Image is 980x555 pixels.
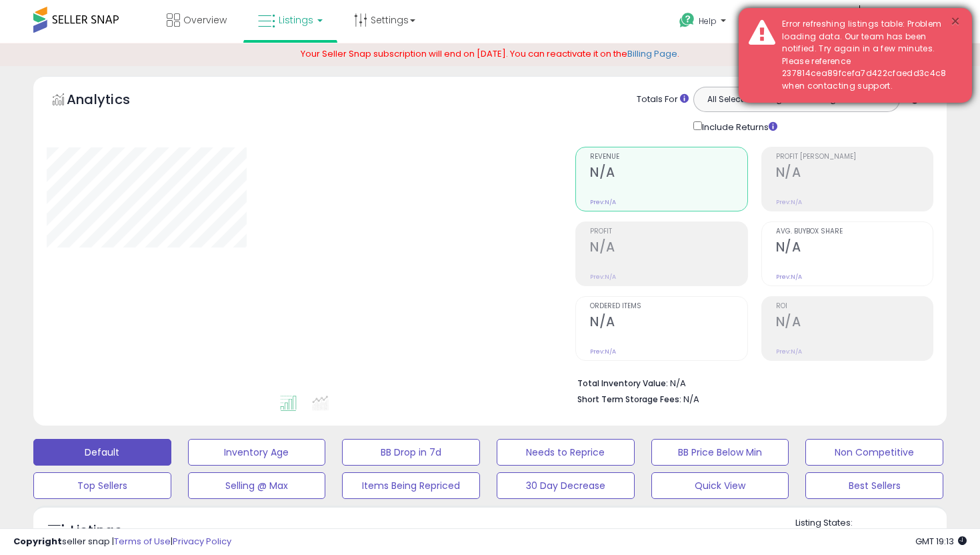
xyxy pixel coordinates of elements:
h2: N/A [776,314,933,332]
h2: N/A [590,165,747,183]
i: Get Help [679,12,695,29]
span: Revenue [590,153,747,161]
small: Prev: N/A [776,348,802,356]
button: All Selected Listings [697,91,797,108]
button: BB Drop in 7d [342,439,480,466]
span: Help [699,15,717,27]
span: ROI [776,303,933,310]
small: Prev: N/A [776,273,802,281]
h5: Listings [71,522,122,540]
div: seller snap | | [13,536,231,548]
button: Quick View [651,472,789,499]
b: Short Term Storage Fees: [577,394,681,405]
a: Privacy Policy [173,535,231,548]
h5: Analytics [67,90,156,112]
button: BB Price Below Min [651,439,789,466]
li: N/A [577,374,923,390]
p: Listing States: [795,517,947,530]
button: × [950,13,961,30]
h2: N/A [590,239,747,257]
a: Terms of Use [114,535,171,548]
b: Total Inventory Value: [577,378,668,389]
div: Totals For [637,93,689,106]
button: Default [33,439,171,466]
div: Include Returns [683,119,793,134]
span: Avg. Buybox Share [776,228,933,235]
span: 2025-08-13 19:13 GMT [915,535,967,548]
button: Top Sellers [33,472,171,499]
small: Prev: N/A [590,198,616,206]
strong: Copyright [13,535,62,548]
h2: N/A [590,314,747,332]
span: Profit [PERSON_NAME] [776,153,933,161]
span: Your Seller Snap subscription will end on [DATE]. You can reactivate it on the . [301,47,679,60]
span: Profit [590,228,747,235]
small: Prev: N/A [776,198,802,206]
a: Help [669,2,739,43]
button: Items Being Repriced [342,472,480,499]
button: Inventory Age [188,439,326,466]
span: Overview [183,13,227,27]
button: 30 Day Decrease [497,472,635,499]
span: N/A [683,393,699,406]
div: Error refreshing listings table: Problem loading data. Our team has been notified. Try again in a... [772,18,962,93]
a: Billing Page [627,47,677,60]
button: Non Competitive [805,439,943,466]
h2: N/A [776,165,933,183]
span: Listings [279,13,313,27]
button: Selling @ Max [188,472,326,499]
small: Prev: N/A [590,348,616,356]
button: Needs to Reprice [497,439,635,466]
button: Best Sellers [805,472,943,499]
span: Ordered Items [590,303,747,310]
small: Prev: N/A [590,273,616,281]
h2: N/A [776,239,933,257]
